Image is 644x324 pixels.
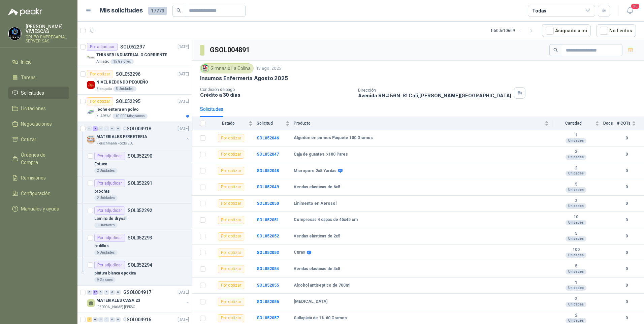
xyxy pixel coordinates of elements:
[257,266,279,271] a: SOL052054
[218,265,244,273] div: Por cotizar
[257,152,279,157] a: SOL052047
[87,54,95,62] img: Company Logo
[8,133,69,146] a: Cotizar
[218,314,244,322] div: Por cotizar
[617,233,636,239] b: 0
[257,121,284,126] span: Solicitud
[21,205,59,213] span: Manuales y ayuda
[257,136,279,140] b: SOL052046
[617,135,636,141] b: 0
[96,59,109,64] p: Almatec
[294,234,340,239] b: Vendas elásticas de 2x5
[148,7,167,15] span: 17773
[8,118,69,130] a: Negociaciones
[566,318,586,323] div: Unidades
[631,3,640,9] span: 20
[617,250,636,256] b: 0
[257,283,279,288] a: SOL052055
[87,126,92,131] div: 0
[110,290,115,295] div: 0
[87,81,95,89] img: Company Logo
[77,40,192,67] a: Por adjudicarSOL052297[DATE] Company LogoTHINNER INDUSTRIAL O CORRIENTEAlmatec15 Galones
[218,249,244,257] div: Por cotizar
[96,304,139,310] p: [PERSON_NAME] [PERSON_NAME]
[128,154,152,158] p: SOL052290
[96,52,167,58] p: THINNER INDUSTRIAL O CORRIENTE
[178,317,189,323] p: [DATE]
[94,261,125,269] div: Por adjudicar
[257,168,279,173] a: SOL052048
[257,316,279,320] a: SOL052057
[553,264,599,269] b: 5
[21,174,46,182] span: Remisiones
[294,121,543,126] span: Producto
[94,270,136,277] p: pintura blanca epoxica
[21,89,44,97] span: Solicitudes
[553,280,599,286] b: 1
[294,201,336,206] b: Linimento en Aerosol
[94,168,118,173] div: 2 Unidades
[94,195,118,201] div: 2 Unidades
[110,59,134,64] div: 15 Galones
[87,108,95,116] img: Company Logo
[294,217,358,223] b: Compresas 4 capas de 45x45 cm
[94,234,125,242] div: Por adjudicar
[200,92,353,98] p: Crédito a 30 días
[87,288,190,310] a: 0 12 0 0 0 0 GSOL004917[DATE] MATERIALES CASA 23[PERSON_NAME] [PERSON_NAME]
[94,179,125,187] div: Por adjudicar
[77,149,192,176] a: Por adjudicarSOL052290Estuco2 Unidades
[123,290,151,295] p: GSOL004917
[8,71,69,84] a: Tareas
[87,97,113,105] div: Por cotizar
[200,63,254,73] div: Gimnasio La Colina
[532,7,546,14] div: Todas
[178,44,189,50] p: [DATE]
[96,79,148,86] p: NIVEL REDONDO PEQUEÑO
[617,168,636,174] b: 0
[93,290,98,295] div: 12
[553,231,599,236] b: 5
[77,258,192,286] a: Por adjudicarSOL052294pintura blanca epoxica9 Galones
[8,8,42,16] img: Logo peakr
[21,58,32,66] span: Inicio
[87,125,190,146] a: 0 5 0 0 0 0 GSOL004918[DATE] Company LogoMATERIALES FERRETERIAFleischmann Foods S.A.
[98,126,103,131] div: 0
[553,247,599,253] b: 100
[617,315,636,321] b: 0
[8,187,69,200] a: Configuración
[566,171,586,176] div: Unidades
[617,151,636,158] b: 0
[566,253,586,258] div: Unidades
[294,117,553,130] th: Producto
[87,317,92,322] div: 2
[566,236,586,241] div: Unidades
[210,45,251,55] h3: GSOL004891
[8,171,69,184] a: Remisiones
[617,117,644,130] th: # COTs
[596,24,636,37] button: No Leídos
[94,216,127,222] p: Lamina de drywall
[617,299,636,305] b: 0
[553,182,599,187] b: 5
[176,8,181,13] span: search
[128,208,152,213] p: SOL052292
[98,290,103,295] div: 0
[200,105,223,113] div: Solicitudes
[553,133,599,138] b: 1
[110,126,115,131] div: 0
[116,99,140,104] p: SOL052295
[617,184,636,190] b: 0
[566,285,586,291] div: Unidades
[128,235,152,240] p: SOL052293
[77,204,192,231] a: Por adjudicarSOL052292Lamina de drywall1 Unidades
[96,134,147,140] p: MATERIALES FERRETERIA
[93,317,98,322] div: 0
[294,250,305,255] b: Curas
[116,317,121,322] div: 0
[257,234,279,238] a: SOL052052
